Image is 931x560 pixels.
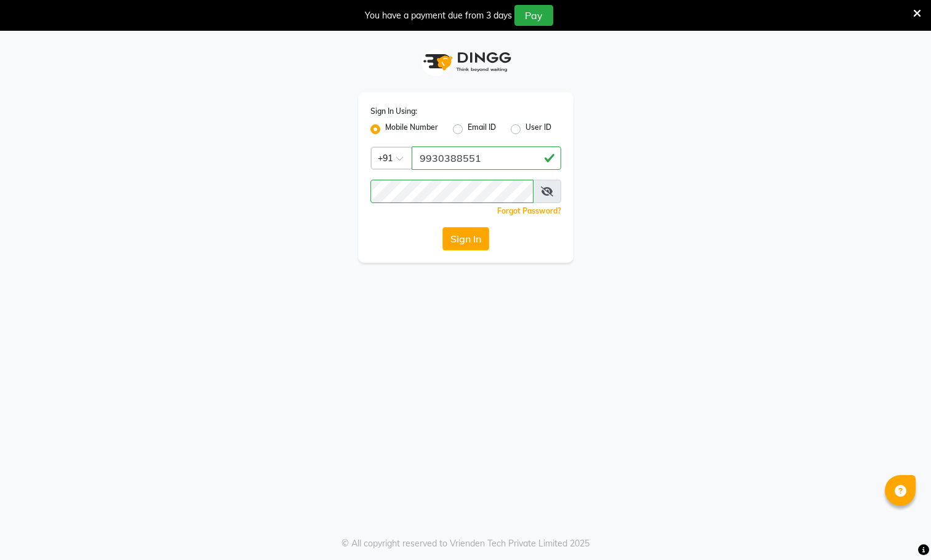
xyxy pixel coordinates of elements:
[412,146,561,170] input: Username
[365,9,512,22] div: You have a payment due from 3 days
[385,122,438,137] label: Mobile Number
[417,44,515,80] img: logo1.svg
[525,122,551,137] label: User ID
[879,511,919,548] iframe: chat widget
[468,122,496,137] label: Email ID
[370,180,533,203] input: Username
[370,106,417,117] label: Sign In Using:
[497,206,561,215] a: Forgot Password?
[442,227,489,250] button: Sign In
[514,5,553,26] button: Pay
